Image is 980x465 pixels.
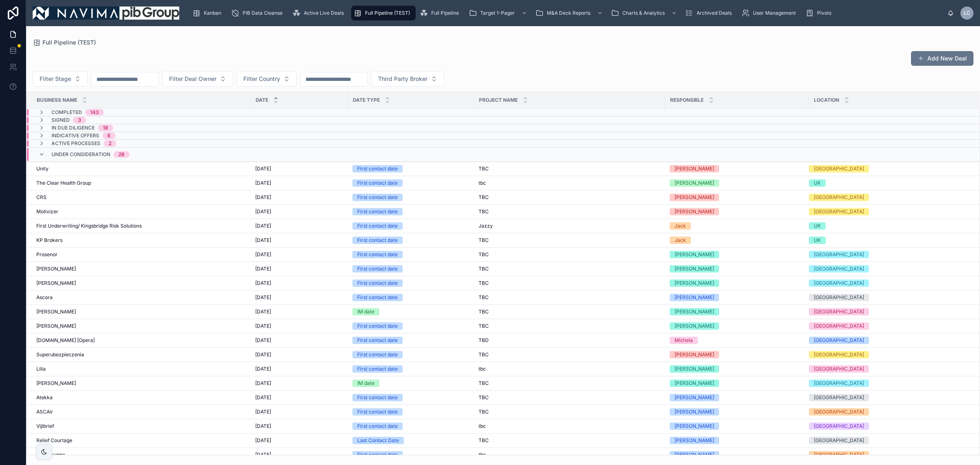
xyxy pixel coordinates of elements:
a: Jack [670,237,804,244]
a: First contact date [352,251,469,258]
div: Michela [675,337,693,344]
a: UK [809,179,969,187]
a: Archived Deals [683,6,737,20]
span: CRS [36,194,47,201]
a: tbc [479,366,660,372]
a: [PERSON_NAME] [670,437,804,444]
div: First contact date [357,365,398,373]
a: Pivots [803,6,837,20]
a: [GEOGRAPHIC_DATA] [809,337,969,344]
div: [GEOGRAPHIC_DATA] [814,322,864,330]
a: [PERSON_NAME] [36,280,245,286]
a: Michela [670,337,804,344]
a: [PERSON_NAME] [670,380,804,387]
span: [PERSON_NAME] [36,266,76,272]
div: [PERSON_NAME] [675,208,714,215]
div: First contact date [357,351,398,358]
a: [DATE] [255,366,343,372]
span: TBC [479,251,489,258]
a: [PERSON_NAME] [670,365,804,373]
a: First contact date [352,365,469,373]
span: [DATE] [255,180,271,186]
div: [PERSON_NAME] [675,279,714,287]
div: [PERSON_NAME] [675,408,714,416]
span: Responsible [670,97,704,103]
a: Target 1-Pager [466,6,531,20]
span: Target 1-Pager [480,10,515,16]
span: [DATE] [255,452,271,458]
a: tbc [479,180,660,186]
a: Full Pipeline (TEST) [33,38,96,47]
div: First contact date [357,451,398,458]
span: M&A Deck Reports [547,10,590,16]
span: TBC [479,309,489,315]
a: First contact date [352,237,469,244]
div: [GEOGRAPHIC_DATA] [814,308,864,315]
a: [DATE] [255,165,343,172]
span: [DATE] [255,194,271,201]
div: [GEOGRAPHIC_DATA] [814,380,864,387]
a: [GEOGRAPHIC_DATA] [809,194,969,201]
div: First contact date [357,179,398,187]
a: Charts & Analytics [608,6,681,20]
div: scrollable content [186,4,947,22]
a: UK [809,237,969,244]
a: [DATE] [255,323,343,329]
a: TBC [479,323,660,329]
span: Project Name [479,97,518,103]
span: [DATE] [255,366,271,372]
a: First contact date [352,194,469,201]
span: [DOMAIN_NAME] [Opera] [36,337,95,344]
a: [GEOGRAPHIC_DATA] [809,451,969,458]
a: TBC [479,351,660,358]
span: tbc [479,423,486,429]
span: Third Party Broker [378,75,428,83]
span: [DATE] [255,437,271,444]
span: [PERSON_NAME] [36,280,76,286]
a: First contact date [352,165,469,172]
a: First contact date [352,208,469,215]
a: tbc [479,423,660,429]
span: Date Type [353,97,380,103]
a: [DATE] [255,180,343,186]
a: [GEOGRAPHIC_DATA] [809,365,969,373]
span: [DATE] [255,237,271,244]
button: Select Button [162,71,233,87]
span: Full Pipeline (TEST) [365,10,410,16]
div: [GEOGRAPHIC_DATA] [814,208,864,215]
div: First contact date [357,165,398,172]
a: First contact date [352,322,469,330]
span: Archived Deals [697,10,732,16]
img: App logo [33,7,179,20]
span: [DATE] [255,251,271,258]
span: TBC [479,437,489,444]
div: [GEOGRAPHIC_DATA] [814,294,864,301]
a: IM date [352,308,469,315]
div: [PERSON_NAME] [675,251,714,258]
a: [DATE] [255,351,343,358]
a: Jack [670,222,804,230]
a: Prosenor [36,251,245,258]
a: User Management [739,6,802,20]
a: [DATE] [255,280,343,286]
a: ASCAir [36,409,245,415]
span: TBC [479,237,489,244]
a: TBC [479,394,660,401]
span: tbc [479,180,486,186]
span: TBC [479,194,489,201]
a: First contact date [352,351,469,358]
a: [PERSON_NAME] [670,251,804,258]
div: Jack [675,237,686,244]
div: [PERSON_NAME] [675,380,714,387]
a: [GEOGRAPHIC_DATA] [809,308,969,315]
button: Select Button [236,71,297,87]
a: [GEOGRAPHIC_DATA] [809,437,969,444]
a: [PERSON_NAME] [670,423,804,430]
a: [DATE] [255,394,343,401]
a: [GEOGRAPHIC_DATA] [809,265,969,273]
div: [PERSON_NAME] [675,179,714,187]
span: TBD [479,337,489,344]
a: [GEOGRAPHIC_DATA] [809,251,969,258]
div: Last Contact Date [357,437,399,444]
a: [GEOGRAPHIC_DATA] [809,380,969,387]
